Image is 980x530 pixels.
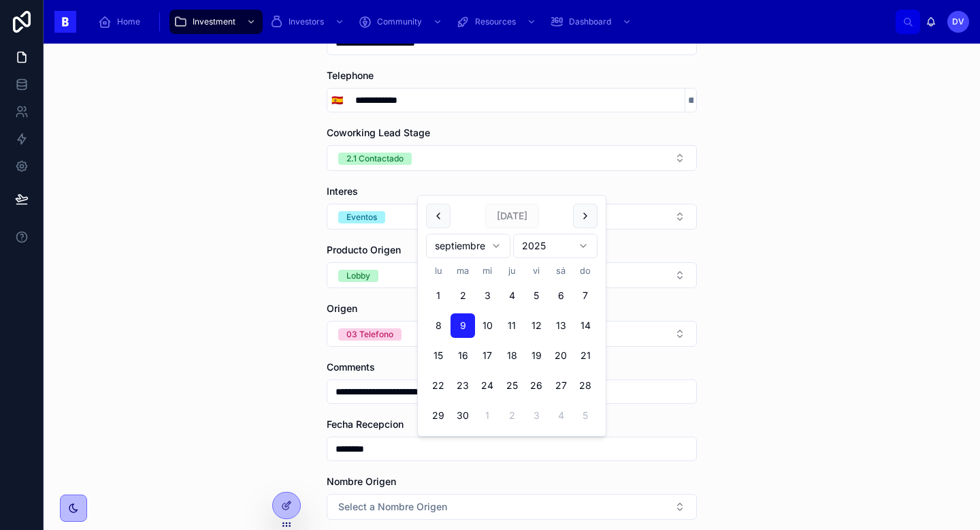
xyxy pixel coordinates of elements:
[377,16,422,27] span: Community
[573,343,598,368] button: domingo, 21 de septiembre de 2025
[54,11,76,33] img: App logo
[426,264,451,278] th: lunes
[546,10,638,34] a: Dashboard
[327,244,401,255] span: Producto Origen
[549,283,573,308] button: sábado, 6 de septiembre de 2025
[500,313,524,338] button: jueves, 11 de septiembre de 2025
[451,373,475,398] button: martes, 23 de septiembre de 2025
[573,313,598,338] button: domingo, 14 de septiembre de 2025
[500,373,524,398] button: jueves, 25 de septiembre de 2025
[451,313,475,338] button: Today, martes, 9 de septiembre de 2025, selected
[327,185,358,197] span: Interes
[94,10,150,34] a: Home
[193,16,235,27] span: Investment
[452,10,543,34] a: Resources
[327,418,404,430] span: Fecha Recepcion
[327,361,375,373] span: Comments
[327,476,396,487] span: Nombre Origen
[573,283,598,308] button: domingo, 7 de septiembre de 2025
[475,313,500,338] button: miércoles, 10 de septiembre de 2025
[549,343,573,368] button: sábado, 20 de septiembre de 2025
[426,283,451,308] button: lunes, 1 de septiembre de 2025
[451,264,475,278] th: martes
[500,264,524,278] th: jueves
[475,403,500,428] button: miércoles, 1 de octubre de 2025
[573,373,598,398] button: domingo, 28 de septiembre de 2025
[327,145,697,171] button: Select Button
[426,313,451,338] button: lunes, 8 de septiembre de 2025
[451,283,475,308] button: martes, 2 de septiembre de 2025
[426,343,451,368] button: lunes, 15 de septiembre de 2025
[426,373,451,398] button: lunes, 22 de septiembre de 2025
[327,494,697,520] button: Select Button
[952,16,964,27] span: DV
[289,16,324,27] span: Investors
[549,373,573,398] button: sábado, 27 de septiembre de 2025
[524,264,549,278] th: viernes
[169,10,263,34] a: Investment
[573,403,598,428] button: domingo, 5 de octubre de 2025
[573,264,598,278] th: domingo
[327,204,697,230] button: Select Button
[117,16,140,27] span: Home
[346,153,404,165] div: 2.1 Contactado
[327,321,697,347] button: Select Button
[346,211,377,223] div: Eventos
[338,327,402,341] button: Unselect I_03_TELEFONO
[346,328,393,341] div: 03 Telefono
[549,264,573,278] th: sábado
[549,313,573,338] button: sábado, 13 de septiembre de 2025
[265,10,351,34] a: Investors
[327,302,357,314] span: Origen
[475,283,500,308] button: miércoles, 3 de septiembre de 2025
[426,264,598,428] table: septiembre 2025
[354,10,449,34] a: Community
[500,403,524,428] button: jueves, 2 de octubre de 2025
[475,264,500,278] th: miércoles
[327,127,430,138] span: Coworking Lead Stage
[327,88,347,112] button: Select Button
[475,373,500,398] button: miércoles, 24 de septiembre de 2025
[524,373,549,398] button: viernes, 26 de septiembre de 2025
[451,403,475,428] button: martes, 30 de septiembre de 2025
[331,93,343,107] span: 🇪🇸
[524,313,549,338] button: viernes, 12 de septiembre de 2025
[500,283,524,308] button: jueves, 4 de septiembre de 2025
[338,500,447,514] span: Select a Nombre Origen
[500,343,524,368] button: jueves, 18 de septiembre de 2025
[327,262,697,288] button: Select Button
[524,343,549,368] button: viernes, 19 de septiembre de 2025
[549,403,573,428] button: sábado, 4 de octubre de 2025
[475,16,516,27] span: Resources
[426,403,451,428] button: lunes, 29 de septiembre de 2025
[87,7,896,37] div: scrollable content
[524,283,549,308] button: viernes, 5 de septiembre de 2025
[451,343,475,368] button: martes, 16 de septiembre de 2025
[346,270,370,282] div: Lobby
[569,16,611,27] span: Dashboard
[524,403,549,428] button: viernes, 3 de octubre de 2025
[327,69,374,81] span: Telephone
[475,343,500,368] button: miércoles, 17 de septiembre de 2025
